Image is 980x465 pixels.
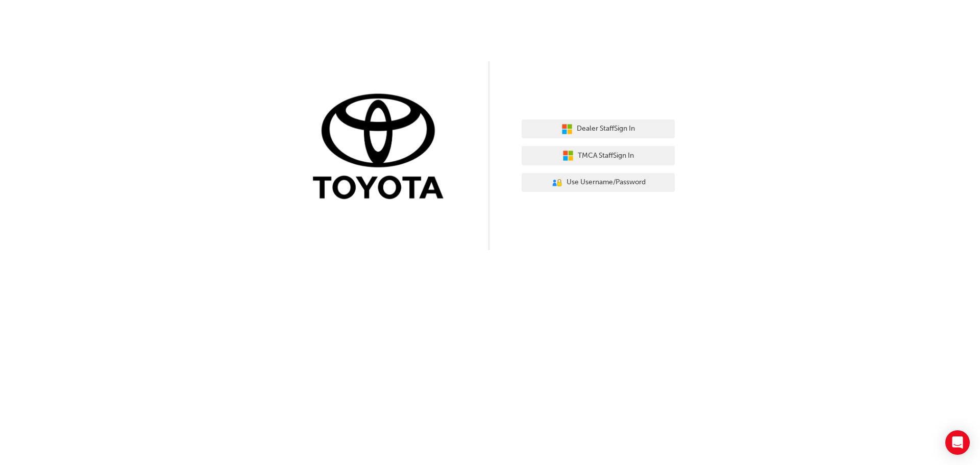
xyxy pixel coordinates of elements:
span: Use Username/Password [567,177,646,188]
div: Open Intercom Messenger [945,430,970,455]
button: TMCA StaffSign In [522,146,675,165]
span: Dealer Staff Sign In [577,123,635,135]
span: TMCA Staff Sign In [578,150,634,162]
button: Use Username/Password [522,173,675,192]
img: Trak [305,91,458,204]
button: Dealer StaffSign In [522,119,675,139]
